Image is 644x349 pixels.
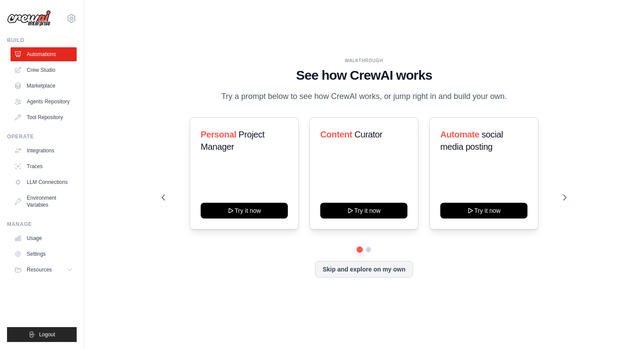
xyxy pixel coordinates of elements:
[7,221,77,228] div: Manage
[162,57,566,64] div: WALKTHROUGH
[7,37,77,44] div: Build
[39,331,55,338] span: Logout
[7,10,51,27] img: Logo
[201,130,265,152] span: Project Manager
[440,130,503,152] span: social media posting
[11,95,77,109] a: Agents Repository
[440,130,479,139] span: Automate
[7,327,77,342] button: Logout
[440,203,527,219] button: Try it now
[354,130,382,139] span: Curator
[11,47,77,61] a: Automations
[217,90,511,103] p: Try a prompt below to see how CrewAI works, or jump right in and build your own.
[11,63,77,77] a: Crew Studio
[7,133,77,140] div: Operate
[320,130,352,139] span: Content
[162,67,566,83] h1: See how CrewAI works
[315,261,413,278] button: Skip and explore on my own
[11,110,77,124] a: Tool Repository
[201,130,236,139] span: Personal
[11,247,77,261] a: Settings
[11,191,77,212] a: Environment Variables
[27,266,52,273] span: Resources
[320,203,407,219] button: Try it now
[201,203,288,219] button: Try it now
[11,79,77,93] a: Marketplace
[11,231,77,245] a: Usage
[11,263,77,277] button: Resources
[11,159,77,173] a: Traces
[11,175,77,189] a: LLM Connections
[11,144,77,158] a: Integrations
